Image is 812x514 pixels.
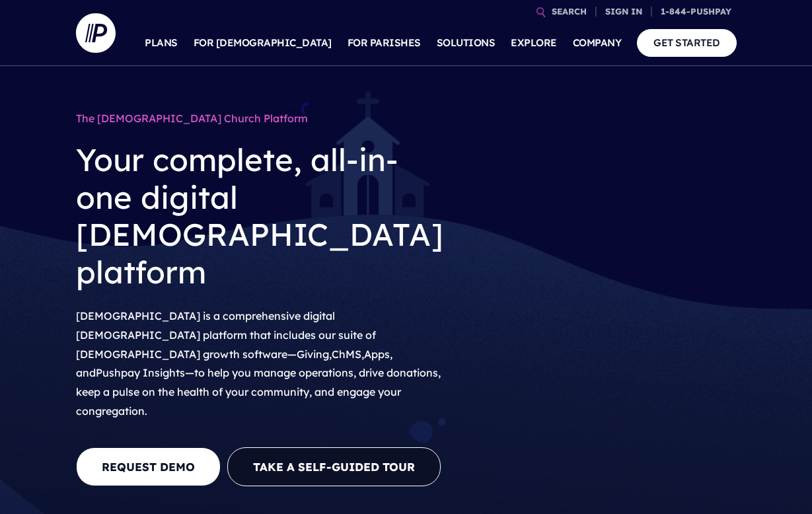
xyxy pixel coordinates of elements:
[348,20,421,66] a: FOR PARISHES
[637,29,737,56] a: GET STARTED
[364,348,390,361] a: Apps
[96,366,185,379] a: Pushpay Insights
[437,20,496,66] a: SOLUTIONS
[194,20,332,66] a: FOR [DEMOGRAPHIC_DATA]
[573,20,622,66] a: COMPANY
[76,447,221,486] a: REQUEST DEMO
[76,131,453,301] h2: Your complete, all-in-one digital [DEMOGRAPHIC_DATA] platform
[511,20,557,66] a: EXPLORE
[227,447,441,486] a: Take A Self-Guided Tour
[76,106,453,131] h1: The [DEMOGRAPHIC_DATA] Church Platform
[145,20,178,66] a: PLANS
[297,348,329,361] a: Giving
[76,309,441,418] span: [DEMOGRAPHIC_DATA] is a comprehensive digital [DEMOGRAPHIC_DATA] platform that includes our suite...
[332,348,361,361] a: ChMS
